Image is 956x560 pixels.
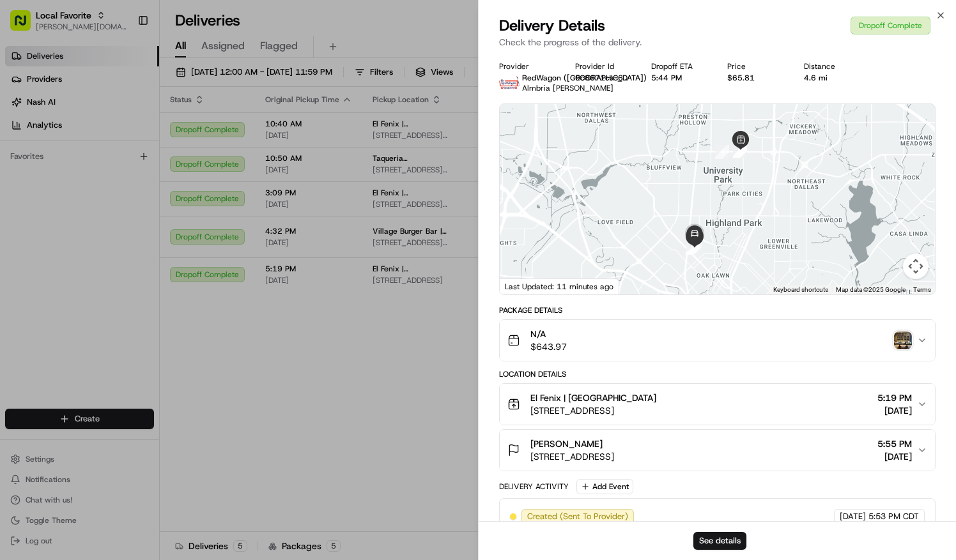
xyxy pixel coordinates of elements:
span: Map data ©2025 Google [836,286,906,293]
span: API Documentation [121,185,205,197]
div: 📗 [13,186,23,196]
a: 💻API Documentation [103,179,210,202]
button: Start new chat [217,125,233,140]
span: El Fenix | [GEOGRAPHIC_DATA] [530,391,656,404]
a: Open this area in Google Maps (opens a new window) [503,278,545,294]
span: Delivery Details [499,15,605,36]
button: Map camera controls [903,254,929,279]
div: Last Updated: 11 minutes ago [500,278,619,294]
div: Package Details [499,305,936,315]
a: Powered byPylon [90,215,155,225]
img: photo_proof_of_delivery image [894,331,912,349]
button: [PERSON_NAME][STREET_ADDRESS]5:55 PM[DATE] [500,430,935,471]
div: Provider Id [575,61,631,72]
a: 📗Knowledge Base [8,179,103,202]
img: Nash [13,12,38,38]
div: 💻 [108,186,118,196]
img: Google [503,278,545,294]
span: Pylon [127,216,155,225]
button: 9c8671ca-6cba-a2ee-d2dc-ddb6e07c2392 [575,73,631,83]
a: Terms [913,286,931,293]
button: Add Event [576,479,633,494]
span: $643.97 [530,340,567,353]
p: Check the progress of the delivery. [499,36,936,49]
span: [DATE] [877,450,912,463]
img: time_to_eat_nevada_logo [499,73,520,93]
span: [PERSON_NAME] [530,437,603,450]
div: 5:44 PM [651,73,707,83]
span: [DATE] [877,404,912,417]
div: Delivery Activity [499,481,569,492]
span: Knowledge Base [26,185,98,197]
button: N/A$643.97photo_proof_of_delivery image [500,320,935,361]
span: Created (Sent To Provider) [527,511,628,522]
div: Provider [499,61,555,72]
div: 4 [710,140,734,164]
div: We're available if you need us! [43,134,162,144]
span: 5:53 PM CDT [868,511,919,522]
button: Keyboard shortcuts [773,285,828,294]
span: N/A [530,328,567,340]
div: Dropoff ETA [651,61,707,72]
span: 5:55 PM [877,437,912,450]
span: 5:19 PM [877,391,912,404]
div: Price [727,61,783,72]
div: 4.6 mi [804,73,860,83]
p: Welcome 👋 [13,50,233,71]
span: Almbria [PERSON_NAME] [522,83,613,93]
span: RedWagon ([GEOGRAPHIC_DATA]) [522,73,647,83]
input: Clear [33,82,211,95]
span: [STREET_ADDRESS] [530,404,656,417]
button: See details [693,532,746,550]
span: [STREET_ADDRESS] [530,450,614,463]
div: Location Details [499,369,936,379]
div: Start new chat [43,121,210,134]
div: Distance [804,61,860,72]
div: $65.81 [727,73,783,83]
img: 1736555255976-a54dd68f-1ca7-489b-9aae-adbdc363a1c4 [13,121,36,144]
span: [DATE] [840,511,866,522]
button: El Fenix | [GEOGRAPHIC_DATA][STREET_ADDRESS]5:19 PM[DATE] [500,384,935,425]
